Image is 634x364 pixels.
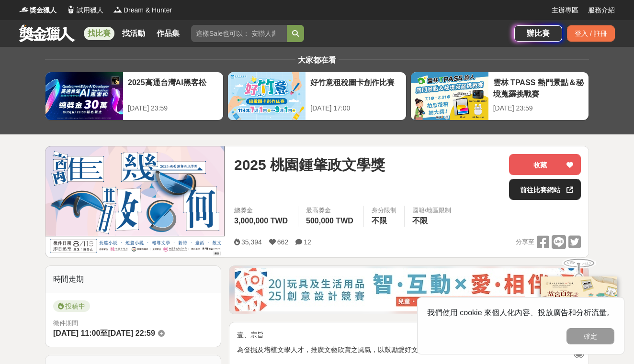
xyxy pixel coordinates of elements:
a: 作品集 [153,27,183,40]
span: [DATE] 11:00 [53,329,100,337]
div: 身分限制 [372,206,396,215]
a: 找比賽 [84,27,114,40]
div: 雲林 TPASS 熱門景點＆秘境蒐羅挑戰賽 [493,77,584,99]
span: 3,000,000 TWD [234,217,288,225]
div: 好竹意租稅圖卡創作比賽 [310,77,401,99]
a: 服務介紹 [588,5,615,15]
div: 2025高通台灣AI黑客松 [128,77,218,99]
a: 辦比賽 [514,25,562,42]
span: 大家都在看 [295,56,339,64]
p: 為發掘及培植文學人才，推廣文藝欣賞之風氣，以鼓勵愛好文學人士創作。 [237,345,581,355]
img: Logo [113,5,123,14]
div: 時間走期 [45,266,221,293]
span: Dream & Hunter [124,5,172,15]
span: 徵件期間 [53,320,78,327]
img: Logo [66,5,76,14]
a: 找活動 [118,27,149,40]
span: 試用獵人 [77,5,103,15]
div: [DATE] 17:00 [310,103,401,113]
img: 968ab78a-c8e5-4181-8f9d-94c24feca916.png [541,276,617,340]
span: 12 [304,238,311,246]
span: 至 [100,329,108,337]
span: 我們使用 cookie 來個人化內容、投放廣告和分析流量。 [427,309,614,317]
span: 投稿中 [53,300,90,312]
a: LogoDream & Hunter [113,5,172,15]
span: 2025 桃園鍾肇政文學獎 [234,154,385,176]
img: d4b53da7-80d9-4dd2-ac75-b85943ec9b32.jpg [235,268,583,311]
a: 好竹意租稅圖卡創作比賽[DATE] 17:00 [227,72,406,121]
div: [DATE] 23:59 [493,103,584,113]
a: 主辦專區 [552,5,578,15]
span: 35,394 [241,238,262,246]
a: 前往比賽網站 [509,179,581,200]
span: 分享至 [516,235,534,249]
a: Logo試用獵人 [66,5,103,15]
img: Logo [19,5,29,14]
span: 獎金獵人 [30,5,57,15]
span: 最高獎金 [306,206,356,215]
div: 登入 / 註冊 [567,25,615,42]
div: 國籍/地區限制 [412,206,452,215]
div: [DATE] 23:59 [128,103,218,113]
span: 500,000 TWD [306,217,353,225]
a: 2025高通台灣AI黑客松[DATE] 23:59 [45,72,224,121]
a: 雲林 TPASS 熱門景點＆秘境蒐羅挑戰賽[DATE] 23:59 [410,72,589,121]
span: 662 [277,238,288,246]
input: 這樣Sale也可以： 安聯人壽創意銷售法募集 [191,25,287,42]
span: 不限 [412,217,428,225]
span: [DATE] 22:59 [108,329,155,337]
button: 收藏 [509,154,581,175]
p: 壹、宗旨 [237,330,581,340]
span: 總獎金 [234,206,290,215]
span: 不限 [372,217,387,225]
img: Cover Image [45,146,225,257]
button: 確定 [566,328,614,344]
a: Logo獎金獵人 [19,5,57,15]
